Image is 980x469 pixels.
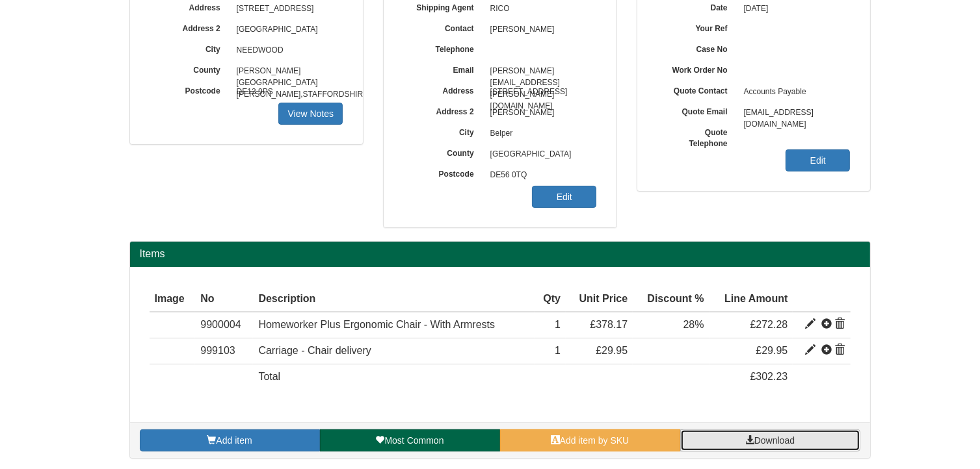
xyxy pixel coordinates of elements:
th: Qty [535,286,566,312]
span: Most Common [384,435,444,446]
span: [PERSON_NAME] [484,19,597,40]
th: Image [150,286,196,312]
span: Carriage - Chair delivery [258,345,371,356]
label: Address [403,82,484,97]
label: Quote Contact [657,82,737,97]
span: DE13 9PS [230,82,343,103]
span: Homeworker Plus Ergonomic Chair - With Armrests [258,319,495,330]
a: Edit [786,149,850,171]
span: 28% [683,319,704,330]
td: 999103 [195,338,253,364]
label: Case No [657,40,737,55]
span: £378.17 [590,319,628,330]
span: Add item [216,435,252,446]
span: Add item by SKU [560,435,629,446]
td: Total [253,364,534,390]
span: 1 [555,345,561,356]
span: £29.95 [596,345,628,356]
span: £302.23 [750,371,788,382]
h2: Items [140,248,860,260]
label: Address 2 [150,19,230,34]
span: 1 [555,319,561,330]
th: No [195,286,253,312]
label: County [403,144,484,159]
span: [EMAIL_ADDRESS][DOMAIN_NAME] [737,103,851,123]
span: [STREET_ADDRESS] [484,82,597,103]
span: Download [754,435,795,446]
label: Email [403,61,484,76]
label: Postcode [150,82,230,97]
span: [GEOGRAPHIC_DATA] [230,19,343,40]
label: Quote Email [657,103,737,118]
label: Work Order No [657,61,737,76]
label: City [150,40,230,55]
label: Contact [403,19,484,34]
span: £272.28 [750,319,788,330]
td: 9900004 [195,312,253,338]
span: [PERSON_NAME][GEOGRAPHIC_DATA][PERSON_NAME],STAFFORDSHIR [230,61,343,82]
label: City [403,123,484,138]
span: [GEOGRAPHIC_DATA] [484,144,597,165]
th: Description [253,286,534,312]
span: Belper [484,123,597,144]
span: DE56 0TQ [484,165,597,186]
span: [PERSON_NAME] [484,103,597,123]
a: Edit [532,186,596,208]
th: Line Amount [709,286,793,312]
label: Address 2 [403,103,484,118]
label: Quote Telephone [657,123,737,149]
th: Discount % [633,286,709,312]
th: Unit Price [566,286,633,312]
a: View Notes [278,103,343,125]
label: Your Ref [657,19,737,34]
span: Accounts Payable [737,82,851,103]
label: Postcode [403,165,484,180]
span: NEEDWOOD [230,40,343,61]
span: £29.95 [756,345,788,356]
span: [PERSON_NAME][EMAIL_ADDRESS][PERSON_NAME][DOMAIN_NAME] [484,61,597,82]
label: County [150,61,230,76]
label: Telephone [403,40,484,55]
a: Download [680,429,860,451]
